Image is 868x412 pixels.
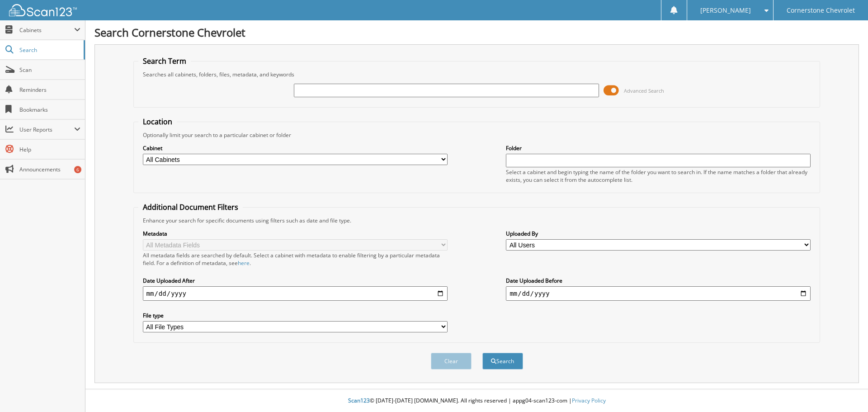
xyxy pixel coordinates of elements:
button: Search [482,353,523,369]
label: Folder [506,144,811,152]
div: Optionally limit your search to a particular cabinet or folder [138,131,816,139]
input: end [506,286,811,301]
label: Cabinet [143,144,448,152]
a: Privacy Policy [572,397,606,404]
label: Uploaded By [506,230,811,237]
label: Date Uploaded After [143,277,448,284]
label: Date Uploaded Before [506,277,811,284]
span: Help [19,146,80,153]
div: © [DATE]-[DATE] [DOMAIN_NAME]. All rights reserved | appg04-scan123-com | [85,390,868,412]
button: Clear [431,353,472,369]
span: Search [19,46,79,54]
legend: Location [138,117,177,127]
legend: Search Term [138,56,191,66]
label: Metadata [143,230,448,237]
h1: Search Cornerstone Chevrolet [94,25,859,40]
span: Scan123 [348,397,370,404]
legend: Additional Document Filters [138,202,243,212]
span: Announcements [19,166,80,173]
span: Bookmarks [19,106,80,114]
div: 6 [74,166,81,173]
input: start [143,286,448,301]
span: Cornerstone Chevrolet [787,8,855,13]
div: Searches all cabinets, folders, files, metadata, and keywords [138,71,816,78]
span: Advanced Search [624,87,664,94]
div: Select a cabinet and begin typing the name of the folder you want to search in. If the name match... [506,168,811,184]
span: Cabinets [19,26,74,34]
a: here [238,259,250,267]
span: Scan [19,66,80,74]
span: User Reports [19,126,74,133]
img: scan123-logo-white.svg [9,4,77,16]
div: Enhance your search for specific documents using filters such as date and file type. [138,217,816,224]
label: File type [143,312,448,319]
span: [PERSON_NAME] [700,8,751,13]
div: All metadata fields are searched by default. Select a cabinet with metadata to enable filtering b... [143,251,448,267]
span: Reminders [19,86,80,94]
